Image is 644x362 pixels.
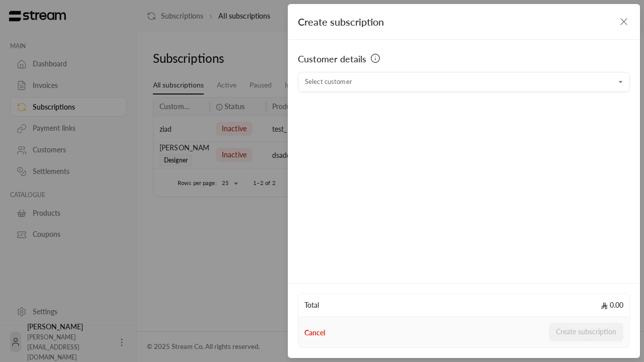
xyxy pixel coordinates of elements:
span: Total [304,300,319,310]
span: Create subscription [298,16,384,28]
span: Customer details [298,52,366,66]
button: Cancel [304,328,325,338]
span: 0.00 [601,300,623,310]
button: Open [615,76,627,88]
